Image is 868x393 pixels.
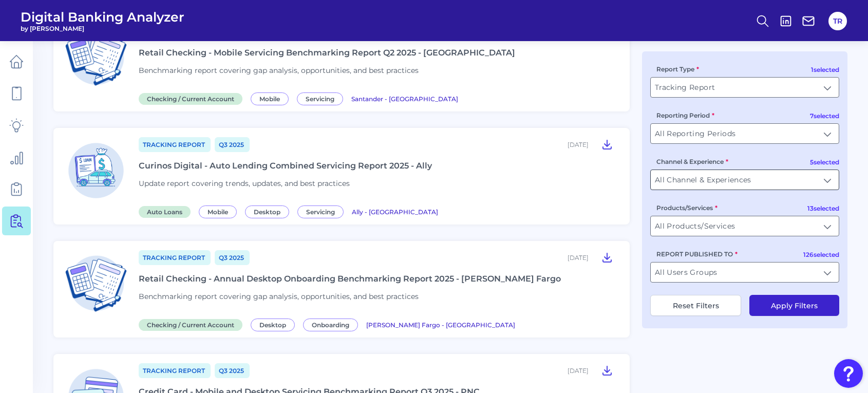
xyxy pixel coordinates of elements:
[834,359,863,388] button: Open Resource Center
[139,179,350,188] span: Update report covering trends, updates, and best practices
[139,48,515,58] div: Retail Checking - Mobile Servicing Benchmarking Report Q2 2025 - [GEOGRAPHIC_DATA]
[139,319,242,331] span: Checking / Current Account
[139,363,211,378] a: Tracking Report
[245,205,289,218] span: Desktop
[597,362,617,379] button: Credit Card - Mobile and Desktop Servicing Benchmarking Report Q3 2025 - PNC
[656,111,714,119] label: Reporting Period
[650,295,741,316] button: Reset Filters
[366,321,515,329] span: [PERSON_NAME] Fargo - [GEOGRAPHIC_DATA]
[139,206,191,218] span: Auto Loans
[215,137,250,152] a: Q3 2025
[251,92,289,105] span: Mobile
[139,320,247,329] a: Checking / Current Account
[139,274,561,284] div: Retail Checking - Annual Desktop Onboarding Benchmarking Report 2025 - [PERSON_NAME] Fargo
[568,254,589,261] div: [DATE]
[199,207,241,216] a: Mobile
[351,95,458,103] span: Santander - [GEOGRAPHIC_DATA]
[139,66,419,75] span: Benchmarking report covering gap analysis, opportunities, and best practices
[297,92,343,105] span: Servicing
[62,249,130,318] img: Checking / Current Account
[62,23,130,92] img: Checking / Current Account
[251,93,293,103] a: Mobile
[303,319,358,331] span: Onboarding
[656,204,718,212] label: Products/Services
[749,295,839,316] button: Apply Filters
[297,207,348,216] a: Servicing
[568,367,589,375] div: [DATE]
[366,320,515,329] a: [PERSON_NAME] Fargo - [GEOGRAPHIC_DATA]
[199,205,237,218] span: Mobile
[215,250,250,265] a: Q3 2025
[251,320,299,329] a: Desktop
[139,93,247,103] a: Checking / Current Account
[351,93,458,103] a: Santander - [GEOGRAPHIC_DATA]
[139,137,211,152] a: Tracking Report
[251,319,295,331] span: Desktop
[139,207,195,216] a: Auto Loans
[62,136,130,205] img: Auto Loans
[139,292,419,301] span: Benchmarking report covering gap analysis, opportunities, and best practices
[656,250,738,258] label: REPORT PUBLISHED TO
[568,141,589,148] div: [DATE]
[139,250,211,265] a: Tracking Report
[597,136,617,153] button: Curinos Digital - Auto Lending Combined Servicing Report 2025 - Ally
[245,207,293,216] a: Desktop
[352,207,438,216] a: Ally - [GEOGRAPHIC_DATA]
[21,25,184,32] span: by [PERSON_NAME]
[597,249,617,266] button: Retail Checking - Annual Desktop Onboarding Benchmarking Report 2025 - Wells Fargo
[303,320,362,329] a: Onboarding
[656,158,728,165] label: Channel & Experience
[828,12,847,30] button: TR
[21,9,184,25] span: Digital Banking Analyzer
[215,363,250,378] a: Q3 2025
[352,208,438,216] span: Ally - [GEOGRAPHIC_DATA]
[656,65,699,73] label: Report Type
[139,161,432,171] div: Curinos Digital - Auto Lending Combined Servicing Report 2025 - Ally
[297,93,347,103] a: Servicing
[139,93,242,105] span: Checking / Current Account
[297,205,344,218] span: Servicing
